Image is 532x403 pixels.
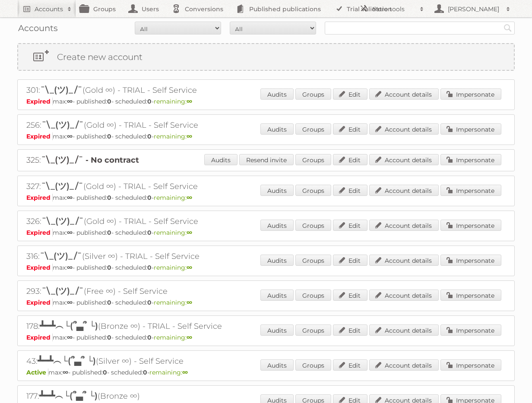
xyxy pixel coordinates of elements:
a: Groups [295,324,331,336]
h2: 326: (Gold ∞) - TRIAL - Self Service [26,215,329,228]
a: Groups [295,255,331,266]
strong: ∞ [187,132,192,140]
a: Audits [260,324,294,336]
a: Impersonate [440,123,501,135]
a: Impersonate [440,359,501,371]
span: Expired [26,334,53,341]
a: Impersonate [440,220,501,231]
span: remaining: [154,132,192,140]
span: Expired [26,194,53,201]
a: Audits [260,220,294,231]
strong: ∞ [187,299,192,306]
span: ┻━┻︵└(՞▃՞ └) [38,356,96,366]
a: Create new account [18,44,514,70]
p: max: - published: - scheduled: - [26,264,506,271]
a: Groups [295,290,331,301]
a: Audits [260,88,294,100]
a: Audits [260,255,294,266]
a: Account details [369,123,439,135]
strong: - No contract [85,155,139,165]
a: Impersonate [440,290,501,301]
strong: 0 [107,264,111,271]
strong: 0 [147,132,152,140]
a: Account details [369,359,439,371]
a: Account details [369,154,439,165]
span: remaining: [154,264,192,271]
span: remaining: [154,194,192,201]
strong: 0 [147,98,152,105]
strong: ∞ [67,299,73,306]
a: Edit [333,154,367,165]
span: Expired [26,98,53,105]
strong: 0 [107,98,111,105]
strong: ∞ [187,98,192,105]
h2: More tools [372,5,415,13]
strong: ∞ [67,132,73,140]
span: Expired [26,264,53,271]
p: max: - published: - scheduled: - [26,299,506,306]
a: Impersonate [440,88,501,100]
a: Account details [369,324,439,336]
a: Account details [369,88,439,100]
a: Edit [333,290,367,301]
input: Search [501,22,514,35]
a: Audits [204,154,237,165]
span: remaining: [154,98,192,105]
strong: ∞ [67,194,73,201]
strong: ∞ [67,264,73,271]
strong: 0 [147,229,152,236]
h2: 301: (Gold ∞) - TRIAL - Self Service [26,84,329,97]
strong: ∞ [182,368,188,376]
span: ¯\_(ツ)_/¯ [41,216,84,226]
p: max: - published: - scheduled: - [26,132,506,140]
span: ¯\_(ツ)_/¯ [40,251,82,261]
span: ¯\_(ツ)_/¯ [41,154,83,165]
strong: 0 [147,264,152,271]
h2: [PERSON_NAME] [446,5,502,13]
a: Account details [369,290,439,301]
a: Groups [295,154,331,165]
h2: 177: (Bronze ∞) [26,390,329,403]
span: Active [26,368,48,376]
a: Resend invite [239,154,294,165]
strong: 0 [107,229,111,236]
p: max: - published: - scheduled: - [26,98,506,105]
a: Audits [260,185,294,196]
strong: ∞ [67,229,73,236]
a: Edit [333,88,367,100]
a: Edit [333,123,367,135]
h2: 293: (Free ∞) - Self Service [26,285,329,298]
span: ¯\_(ツ)_/¯ [41,286,84,296]
strong: ∞ [187,194,192,201]
a: Edit [333,185,367,196]
h2: 178: (Bronze ∞) - TRIAL - Self Service [26,320,329,333]
a: Audits [260,290,294,301]
span: ┻━┻︵└(՞▃՞ └) [39,390,98,401]
strong: 0 [107,132,111,140]
span: remaining: [154,229,192,236]
strong: 0 [147,299,152,306]
span: remaining: [154,299,192,306]
h2: 43: (Silver ∞) - Self Service [26,355,329,368]
strong: 0 [103,368,107,376]
a: 325:¯\_(ツ)_/¯ - No contract [26,155,139,165]
a: Impersonate [440,185,501,196]
strong: ∞ [187,334,192,341]
strong: ∞ [187,229,192,236]
h2: Accounts [35,5,63,13]
h2: 316: (Silver ∞) - TRIAL - Self Service [26,250,329,263]
strong: 0 [143,368,147,376]
a: Edit [333,220,367,231]
strong: 0 [107,334,111,341]
a: Edit [333,359,367,371]
strong: 0 [147,334,152,341]
a: Account details [369,220,439,231]
a: Groups [295,359,331,371]
a: Groups [295,185,331,196]
strong: ∞ [67,334,73,341]
span: Expired [26,299,53,306]
span: remaining: [149,368,188,376]
span: ¯\_(ツ)_/¯ [41,181,83,191]
span: Expired [26,229,53,236]
span: ¯\_(ツ)_/¯ [41,120,84,130]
